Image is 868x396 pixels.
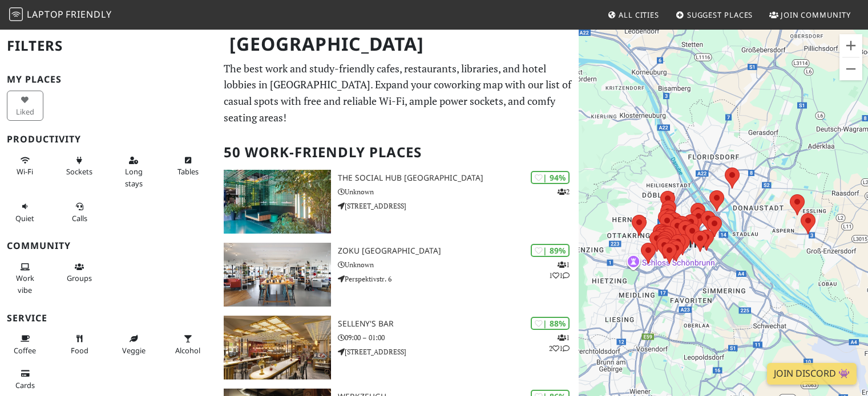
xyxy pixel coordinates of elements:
span: Stable Wi-Fi [17,166,33,177]
p: 2 [558,186,570,197]
a: All Cities [603,5,664,25]
span: Friendly [66,8,111,21]
button: Tables [169,151,206,181]
h1: [GEOGRAPHIC_DATA] [220,28,576,60]
button: Zoom in [839,34,862,57]
button: Alcohol [169,329,206,360]
button: Work vibe [7,258,43,299]
p: 1 1 1 [549,259,570,281]
p: Perspektivstr. 6 [338,273,579,284]
button: Cards [7,364,43,394]
h3: The Social Hub [GEOGRAPHIC_DATA] [338,173,579,183]
span: Video/audio calls [72,213,87,223]
span: Join Community [781,10,851,20]
a: The Social Hub Vienna | 94% 2 The Social Hub [GEOGRAPHIC_DATA] Unknown [STREET_ADDRESS] [217,170,579,234]
span: All Cities [619,10,659,20]
span: Work-friendly tables [177,166,199,177]
span: Veggie [122,345,146,356]
p: 09:00 – 01:00 [338,332,579,343]
a: LaptopFriendly LaptopFriendly [9,5,112,25]
span: Coffee [14,345,36,356]
span: Quiet [15,213,34,223]
div: | 94% [531,171,570,184]
button: Wi-Fi [7,151,43,181]
button: Calls [61,197,98,227]
h2: Filters [7,28,210,63]
span: Laptop [27,8,64,21]
a: Join Community [765,5,855,25]
h3: Service [7,313,210,324]
a: SELLENY'S Bar | 88% 121 SELLENY'S Bar 09:00 – 01:00 [STREET_ADDRESS] [217,316,579,379]
button: Coffee [7,329,43,360]
a: Zoku Vienna | 89% 111 Zoku [GEOGRAPHIC_DATA] Unknown Perspektivstr. 6 [217,243,579,307]
img: SELLENY'S Bar [224,316,330,379]
span: Power sockets [66,166,92,177]
span: People working [16,273,34,295]
img: The Social Hub Vienna [224,170,330,234]
p: [STREET_ADDRESS] [338,346,579,357]
button: Long stays [115,151,152,193]
img: LaptopFriendly [9,7,23,21]
button: Zoom out [839,58,862,80]
span: Group tables [67,273,92,283]
span: Food [71,345,88,356]
button: Food [61,329,98,360]
p: The best work and study-friendly cafes, restaurants, libraries, and hotel lobbies in [GEOGRAPHIC_... [224,60,572,126]
h2: 50 Work-Friendly Places [224,135,572,170]
span: Suggest Places [687,10,753,20]
h3: My Places [7,74,210,85]
a: Suggest Places [671,5,758,25]
div: | 88% [531,317,570,330]
p: [STREET_ADDRESS] [338,201,579,211]
span: Alcohol [175,345,200,356]
h3: Productivity [7,134,210,145]
button: Sockets [61,151,98,181]
h3: SELLENY'S Bar [338,319,579,329]
button: Quiet [7,197,43,227]
p: 1 2 1 [549,332,570,354]
span: Credit cards [15,380,35,390]
img: Zoku Vienna [224,243,330,307]
p: Unknown [338,259,579,270]
h3: Zoku [GEOGRAPHIC_DATA] [338,246,579,256]
div: | 89% [531,244,570,257]
p: Unknown [338,186,579,197]
button: Veggie [115,329,152,360]
h3: Community [7,240,210,251]
button: Groups [61,258,98,288]
span: Long stays [125,166,143,188]
a: Join Discord 👾 [767,363,857,385]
